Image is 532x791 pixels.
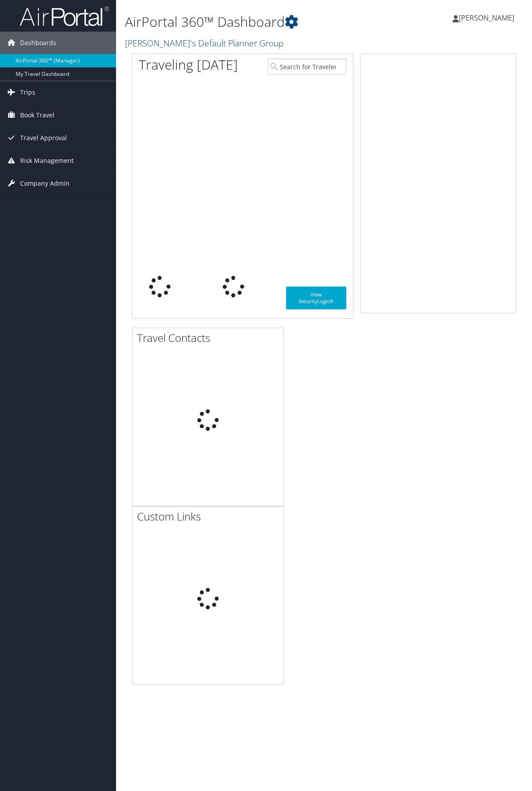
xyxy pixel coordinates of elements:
[137,330,283,346] h2: Travel Contacts
[286,287,346,309] a: View SecurityLogic®
[20,81,35,104] span: Trips
[20,32,56,54] span: Dashboards
[20,150,74,172] span: Risk Management
[20,172,70,195] span: Company Admin
[139,55,238,74] h1: Traveling [DATE]
[125,12,391,31] h1: AirPortal 360™ Dashboard
[268,58,346,75] input: Search for Traveler
[20,104,54,126] span: Book Travel
[20,127,67,149] span: Travel Approval
[20,6,109,27] img: airportal-logo.png
[125,37,286,49] a: [PERSON_NAME]'s Default Planner Group
[453,4,523,31] a: [PERSON_NAME]
[459,13,514,23] span: [PERSON_NAME]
